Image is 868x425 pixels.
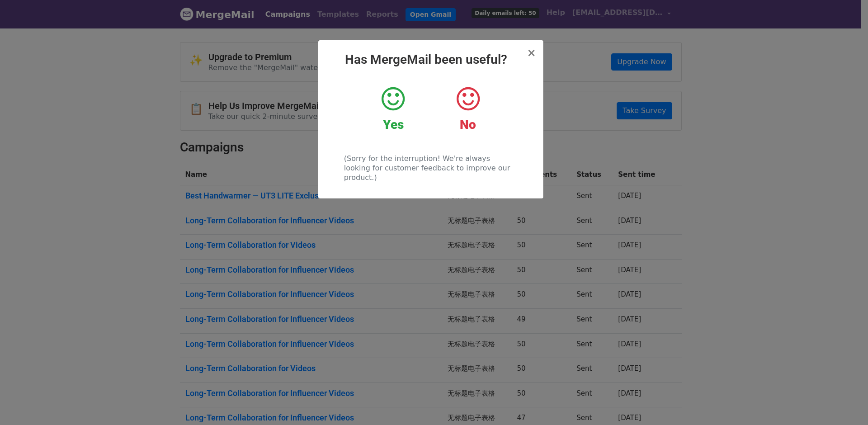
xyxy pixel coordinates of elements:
a: Yes [363,85,424,132]
iframe: Chat Widget [823,382,868,425]
span: × [527,47,536,59]
strong: Yes [383,117,404,132]
button: Close [527,47,536,58]
h2: Has MergeMail been useful? [325,52,536,67]
a: No [437,85,498,132]
p: (Sorry for the interruption! We're always looking for customer feedback to improve our product.) [344,154,517,182]
strong: No [460,117,476,132]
